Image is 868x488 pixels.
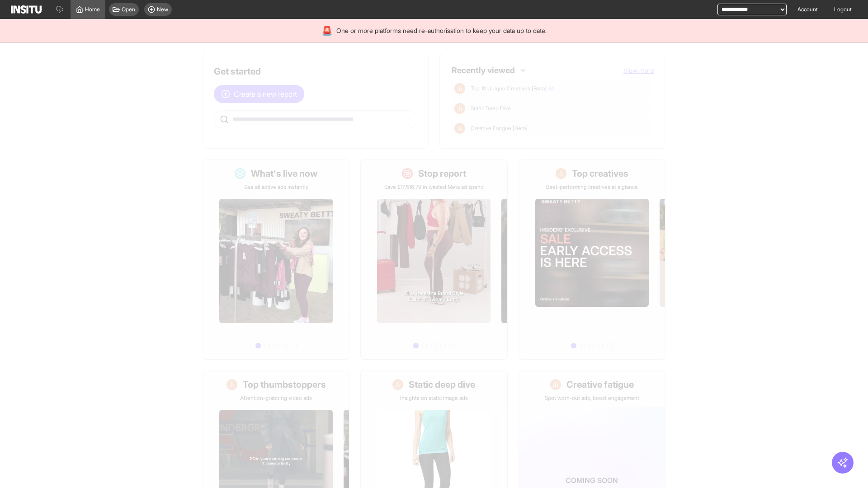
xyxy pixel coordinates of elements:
div: 🚨 [321,24,333,37]
img: Logo [11,5,42,14]
span: New [157,6,168,13]
span: Home [85,6,100,13]
span: One or more platforms need re-authorisation to keep your data up to date. [336,26,547,35]
span: Open [122,6,135,13]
